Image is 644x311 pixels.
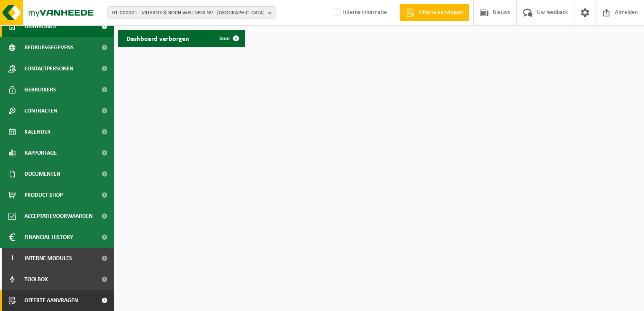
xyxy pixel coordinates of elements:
span: Kalender [24,121,51,142]
span: Bedrijfsgegevens [24,37,74,58]
a: Toon [212,30,244,47]
span: Acceptatievoorwaarden [24,206,93,227]
label: Interne informatie [331,6,387,19]
span: I [8,248,16,269]
a: Offerte aanvragen [400,4,469,21]
span: Financial History [24,227,73,248]
span: Contactpersonen [24,58,73,79]
span: Documenten [24,164,60,185]
span: Dashboard [24,16,56,37]
span: Product Shop [24,185,63,206]
span: Rapportage [24,142,57,164]
span: Gebruikers [24,79,56,100]
span: Toon [219,36,230,41]
h2: Dashboard verborgen [118,30,198,46]
span: Interne modules [24,248,72,269]
span: Offerte aanvragen [24,290,78,311]
span: Contracten [24,100,57,121]
span: Offerte aanvragen [417,8,465,17]
span: 01-000001 - VILLEROY & BOCH WELLNESS NV - [GEOGRAPHIC_DATA] [112,7,265,19]
button: 01-000001 - VILLEROY & BOCH WELLNESS NV - [GEOGRAPHIC_DATA] [107,6,276,19]
span: Toolbox [24,269,48,290]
